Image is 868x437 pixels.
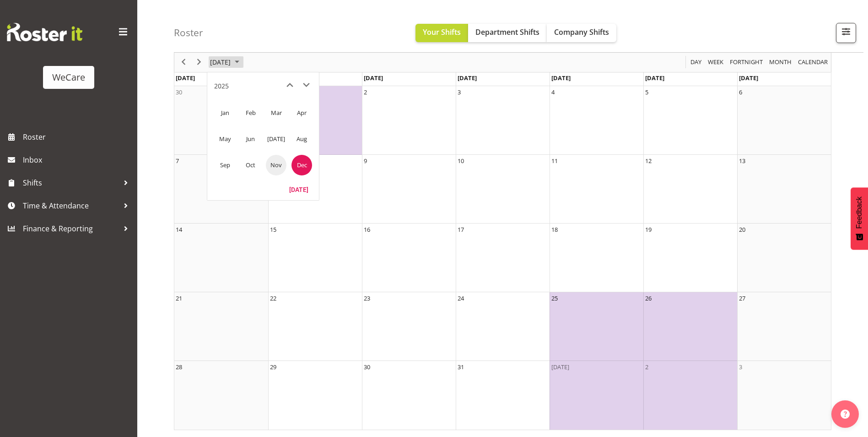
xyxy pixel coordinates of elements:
[174,361,268,430] td: Sunday, December 28, 2025
[768,57,793,68] button: Timeline Month
[191,53,207,72] div: next period
[551,74,571,82] span: [DATE]
[362,86,456,155] td: Tuesday, December 2, 2025
[836,23,856,43] button: Filter Shifts
[550,292,643,361] td: Thursday, December 25, 2025
[362,155,456,224] td: Tuesday, December 9, 2025
[643,155,737,224] td: Friday, December 12, 2025
[240,129,261,149] span: Jun
[266,155,286,175] span: Nov
[240,103,261,123] span: Feb
[215,129,235,149] span: May
[23,176,119,190] span: Shifts
[364,294,370,303] div: 23
[468,24,547,42] button: Department Shifts
[739,87,742,97] div: 6
[729,57,764,68] span: Fortnight
[456,86,550,155] td: Wednesday, December 3, 2025
[362,292,456,361] td: Tuesday, December 23, 2025
[737,155,831,224] td: Saturday, December 13, 2025
[270,294,276,303] div: 22
[23,199,119,213] span: Time & Attendance
[298,77,314,93] button: next month
[176,74,195,82] span: [DATE]
[551,156,558,165] div: 11
[291,129,312,149] span: Aug
[737,292,831,361] td: Saturday, December 27, 2025
[364,156,367,165] div: 9
[174,27,203,38] h4: Roster
[551,87,555,97] div: 4
[643,86,737,155] td: Friday, December 5, 2025
[458,294,464,303] div: 24
[174,224,268,292] td: Sunday, December 14, 2025
[176,294,182,303] div: 21
[458,74,477,82] span: [DATE]
[689,57,703,68] button: Timeline Day
[643,292,737,361] td: Friday, December 26, 2025
[547,24,616,42] button: Company Shifts
[456,361,550,430] td: Wednesday, December 31, 2025
[176,87,182,97] div: 30
[174,155,268,224] td: Sunday, December 7, 2025
[423,27,461,37] span: Your Shifts
[475,27,539,37] span: Department Shifts
[851,187,868,250] button: Feedback - Show survey
[739,362,742,371] div: 3
[178,57,190,68] button: Previous
[456,155,550,224] td: Wednesday, December 10, 2025
[270,362,276,371] div: 29
[739,225,745,234] div: 20
[289,152,314,178] td: December 2025
[266,103,286,123] span: Mar
[768,57,793,68] span: Month
[415,24,468,42] button: Your Shifts
[174,86,268,155] td: Sunday, November 30, 2025
[364,225,370,234] div: 16
[270,225,276,234] div: 15
[268,361,362,430] td: Monday, December 29, 2025
[458,225,464,234] div: 17
[193,57,205,68] button: Next
[707,57,724,68] span: Week
[550,86,643,155] td: Thursday, December 4, 2025
[174,51,831,430] div: of December 2025
[281,77,298,93] button: previous month
[52,71,85,84] div: WeCare
[291,103,312,123] span: Apr
[551,294,558,303] div: 25
[739,156,745,165] div: 13
[458,87,461,97] div: 3
[551,225,558,234] div: 18
[690,57,702,68] span: Day
[176,53,191,72] div: previous period
[645,294,652,303] div: 26
[458,362,464,371] div: 31
[240,155,261,175] span: Oct
[7,23,82,41] img: Rosterit website logo
[456,224,550,292] td: Wednesday, December 17, 2025
[645,74,664,82] span: [DATE]
[458,156,464,165] div: 10
[797,57,829,68] span: calendar
[645,362,648,371] div: 2
[739,294,745,303] div: 27
[645,156,652,165] div: 12
[550,361,643,430] td: Thursday, January 1, 2026
[362,224,456,292] td: Tuesday, December 16, 2025
[706,57,725,68] button: Timeline Week
[209,57,243,68] button: December 2025
[176,362,182,371] div: 28
[645,87,648,97] div: 5
[737,86,831,155] td: Saturday, December 6, 2025
[174,86,831,430] table: of December 2025
[364,74,383,82] span: [DATE]
[797,57,830,68] button: Month
[207,53,245,72] div: December 2025
[739,74,758,82] span: [DATE]
[283,183,314,196] button: Today
[23,153,133,167] span: Inbox
[214,77,229,95] div: title
[364,87,367,97] div: 2
[643,224,737,292] td: Friday, December 19, 2025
